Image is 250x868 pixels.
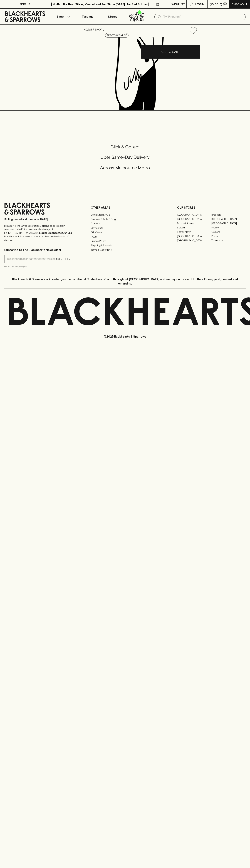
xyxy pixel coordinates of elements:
a: Fitzroy North [177,230,211,234]
p: $0.00 [210,2,218,6]
a: Business & Bulk Gifting [91,217,159,221]
a: Tastings [75,9,100,24]
a: Shipping Information [91,243,159,248]
a: Terms & Conditions [91,248,159,252]
h5: Uber Same-Day Delivery [4,154,246,160]
button: ADD TO CART [141,45,200,59]
input: e.g. jane@blackheartsandsparrows.com.au [7,256,55,262]
h5: Click & Collect [4,144,246,150]
h5: Across Melbourne Metro [4,165,246,171]
p: Sibling owned and run since [DATE] [4,218,73,221]
strong: Liquor License #32064953 [39,231,72,234]
button: Shop [50,9,75,24]
a: Fitzroy [211,225,246,230]
input: Try "Pinot noir" [163,14,243,20]
a: Contact Us [91,226,159,230]
a: SHOP [95,28,102,31]
a: HOME [84,28,92,31]
a: Careers [91,221,159,226]
p: Checkout [231,2,247,6]
a: Prahran [211,234,246,238]
a: FAQ's [91,235,159,239]
button: Add to wishlist [188,26,198,35]
a: [GEOGRAPHIC_DATA] [177,234,211,238]
a: Privacy Policy [91,239,159,243]
a: Bottle Drop FAQ's [91,213,159,217]
p: OUR STORES [177,205,246,210]
p: SUBSCRIBE [56,257,71,261]
p: It is against the law to sell or supply alcohol to, or to obtain alcohol on behalf of a person un... [4,224,73,242]
p: We will never spam you [4,265,73,268]
button: SUBSCRIBE [55,255,73,263]
p: OTHER AREAS [91,205,159,210]
p: Login [195,2,204,6]
button: Add to wishlist [105,33,128,38]
p: Subscribe to The Blackhearts Newsletter [4,248,73,252]
p: Tastings [82,14,93,19]
a: Gift Cards [91,230,159,235]
a: Geelong [211,230,246,234]
p: ADD TO CART [161,50,180,54]
a: Brunswick West [177,221,211,225]
p: Wishlist [172,2,185,6]
p: Shop [56,14,64,19]
a: [GEOGRAPHIC_DATA] [211,221,246,225]
a: Thornbury [211,238,246,243]
p: FIND US [19,2,31,6]
a: Elwood [177,225,211,230]
p: 0 [224,3,226,5]
a: [GEOGRAPHIC_DATA] [211,217,246,221]
a: [GEOGRAPHIC_DATA] [177,213,211,217]
img: Bio Cups Blackhearts 250ml [81,37,200,110]
p: Blackhearts & Sparrows acknowledges the traditional Custodians of land throughout [GEOGRAPHIC_DAT... [7,277,243,286]
div: Call to action block [4,130,246,189]
a: [GEOGRAPHIC_DATA] [177,217,211,221]
a: Braddon [211,213,246,217]
p: Stores [108,14,117,19]
a: Stores [100,9,125,24]
a: [GEOGRAPHIC_DATA] [177,238,211,243]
